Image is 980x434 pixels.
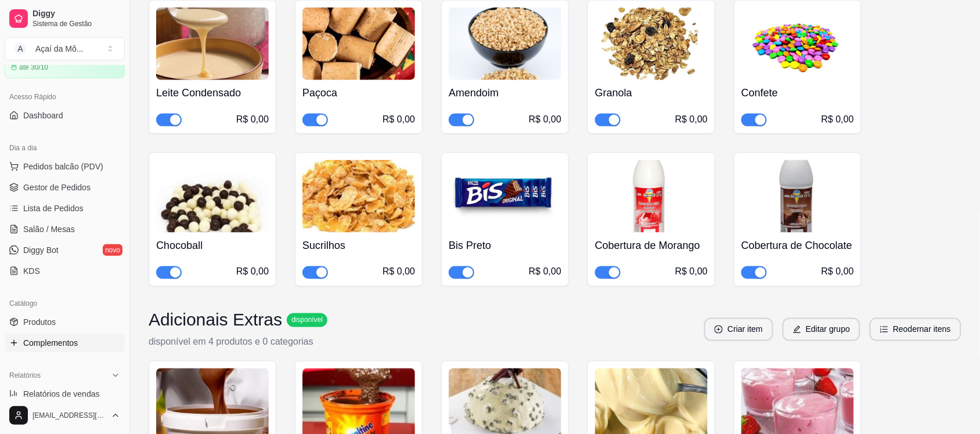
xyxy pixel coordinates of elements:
h4: Cobertura de Morango [595,237,708,254]
div: Açaí da Mô ... [35,43,84,55]
img: product-image [741,8,854,80]
span: [EMAIL_ADDRESS][DOMAIN_NAME] [33,411,106,420]
span: Diggy Bot [23,244,59,256]
h4: Confete [741,85,854,101]
h4: Paçoca [302,85,415,101]
h4: Cobertura de Chocolate [741,237,854,254]
span: disponível [289,316,325,325]
h4: Bis Preto [449,237,561,254]
div: R$ 0,00 [822,113,854,126]
h4: Amendoim [449,85,561,101]
button: editEditar grupo [783,318,860,341]
div: R$ 0,00 [236,113,269,126]
img: product-image [156,160,269,233]
h4: Sucrilhos [302,237,415,254]
a: Diggy Botnovo [5,241,125,259]
button: [EMAIL_ADDRESS][DOMAIN_NAME] [5,402,125,429]
img: product-image [449,8,561,80]
span: Relatórios [9,371,41,380]
a: DiggySistema de Gestão [5,5,125,32]
div: R$ 0,00 [529,113,561,126]
a: Lista de Pedidos [5,199,125,218]
p: disponível em 4 produtos e 0 categorias [149,335,327,349]
a: Salão / Mesas [5,220,125,238]
span: Produtos [23,316,56,328]
span: Lista de Pedidos [23,202,84,214]
div: R$ 0,00 [822,265,854,279]
div: R$ 0,00 [236,265,269,279]
span: Complementos [23,337,78,349]
div: R$ 0,00 [675,113,708,126]
div: R$ 0,00 [675,265,708,279]
span: Salão / Mesas [23,223,75,235]
button: ordered-listReodernar itens [870,318,961,341]
span: Diggy [33,9,120,19]
a: Produtos [5,313,125,331]
a: KDS [5,262,125,280]
div: R$ 0,00 [383,113,415,126]
h3: Adicionais Extras [149,310,282,331]
div: Acesso Rápido [5,88,125,106]
span: Relatórios de vendas [23,388,100,400]
img: product-image [156,8,269,80]
div: Dia a dia [5,139,125,157]
h4: Leite Condensado [156,85,269,101]
span: Dashboard [23,110,63,121]
button: Pedidos balcão (PDV) [5,157,125,176]
button: Select a team [5,37,125,60]
a: Gestor de Pedidos [5,178,125,197]
img: product-image [741,160,854,233]
a: Relatórios de vendas [5,385,125,403]
div: R$ 0,00 [529,265,561,279]
img: product-image [595,8,708,80]
button: plus-circleCriar item [704,318,773,341]
span: edit [793,325,801,334]
span: ordered-list [880,325,888,334]
h4: Granola [595,85,708,101]
span: A [15,43,26,55]
div: Catálogo [5,294,125,313]
a: Complementos [5,334,125,352]
img: product-image [449,160,561,233]
h4: Chocoball [156,237,269,254]
div: R$ 0,00 [383,265,415,279]
a: Dashboard [5,106,125,125]
img: product-image [302,8,415,80]
img: product-image [595,160,708,233]
span: plus-circle [715,325,723,334]
span: Gestor de Pedidos [23,182,91,193]
img: product-image [302,160,415,233]
span: KDS [23,265,40,277]
span: Sistema de Gestão [33,19,120,28]
article: até 30/10 [19,63,48,72]
span: Pedidos balcão (PDV) [23,161,103,172]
